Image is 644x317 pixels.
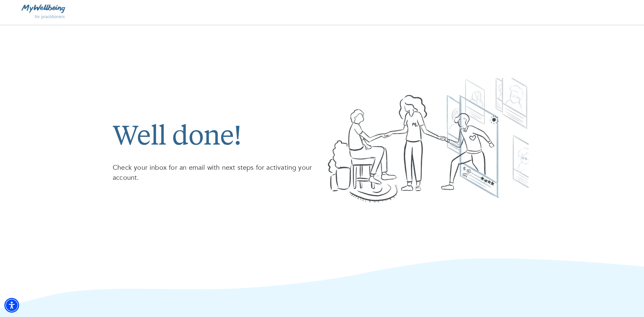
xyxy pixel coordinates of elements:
[21,4,65,13] img: MyWellbeing
[113,101,317,153] h1: Well done!
[35,14,65,19] span: for practitioners
[4,298,19,313] div: Accessibility Menu
[327,78,529,203] img: Welcome
[113,163,317,183] p: Check your inbox for an email with next steps for activating your account.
